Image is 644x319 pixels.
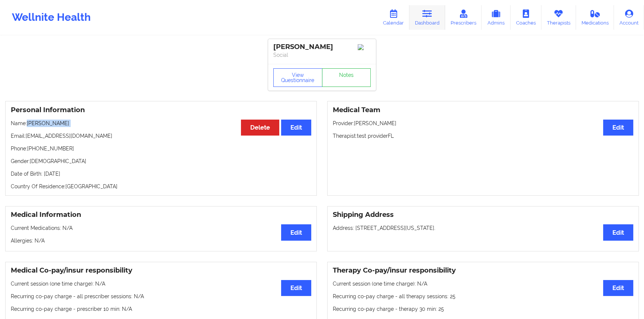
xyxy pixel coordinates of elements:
[11,157,311,165] p: Gender: [DEMOGRAPHIC_DATA]
[273,43,371,51] div: [PERSON_NAME]
[11,280,311,287] p: Current session (one time charge): N/A
[482,5,511,30] a: Admins
[576,5,614,30] a: Medications
[11,183,311,190] p: Country Of Residence: [GEOGRAPHIC_DATA]
[333,211,633,219] h3: Shipping Address
[603,224,633,240] button: Edit
[11,237,311,244] p: Allergies: N/A
[241,120,279,136] button: Delete
[322,68,371,87] a: Notes
[333,224,633,232] p: Address: [STREET_ADDRESS][US_STATE].
[273,68,322,87] button: View Questionnaire
[333,305,633,313] p: Recurring co-pay charge - therapy 30 min : 25
[614,5,644,30] a: Account
[511,5,541,30] a: Coaches
[11,106,311,114] h3: Personal Information
[333,266,633,275] h3: Therapy Co-pay/insur responsibility
[11,224,311,232] p: Current Medications: N/A
[281,224,311,240] button: Edit
[11,305,311,313] p: Recurring co-pay charge - prescriber 10 min : N/A
[333,293,633,300] p: Recurring co-pay charge - all therapy sessions : 25
[273,51,371,59] p: Social
[445,5,482,30] a: Prescribers
[333,120,633,127] p: Provider: [PERSON_NAME]
[11,266,311,275] h3: Medical Co-pay/insur responsibility
[11,170,311,178] p: Date of Birth: [DATE]
[11,120,311,127] p: Name: [PERSON_NAME]
[358,44,371,50] img: Image%2Fplaceholer-image.png
[11,293,311,300] p: Recurring co-pay charge - all prescriber sessions : N/A
[603,120,633,136] button: Edit
[333,280,633,287] p: Current session (one time charge): N/A
[603,280,633,296] button: Edit
[11,132,311,140] p: Email: [EMAIL_ADDRESS][DOMAIN_NAME]
[281,280,311,296] button: Edit
[281,120,311,136] button: Edit
[409,5,445,30] a: Dashboard
[333,106,633,114] h3: Medical Team
[333,132,633,140] p: Therapist: test providerFL
[11,211,311,219] h3: Medical Information
[377,5,409,30] a: Calendar
[11,145,311,152] p: Phone: [PHONE_NUMBER]
[541,5,576,30] a: Therapists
